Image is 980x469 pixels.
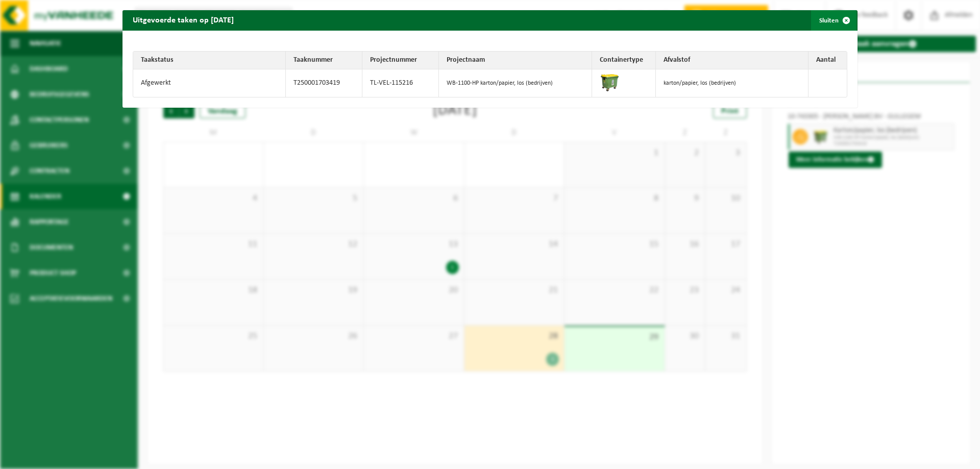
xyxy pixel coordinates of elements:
img: WB-1100-HPE-GN-50 [600,72,620,92]
th: Taaknummer [286,52,362,69]
th: Aantal [808,52,847,69]
td: TL-VEL-115216 [362,69,439,97]
h2: Uitgevoerde taken op [DATE] [122,10,244,30]
th: Taakstatus [133,52,286,69]
th: Projectnummer [362,52,439,69]
th: Projectnaam [439,52,592,69]
th: Containertype [592,52,656,69]
button: Sluiten [811,10,856,31]
td: karton/papier, los (bedrijven) [656,69,808,97]
td: WB-1100-HP karton/papier, los (bedrijven) [439,69,592,97]
th: Afvalstof [656,52,808,69]
td: Afgewerkt [133,69,286,97]
td: T250001703419 [286,69,362,97]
